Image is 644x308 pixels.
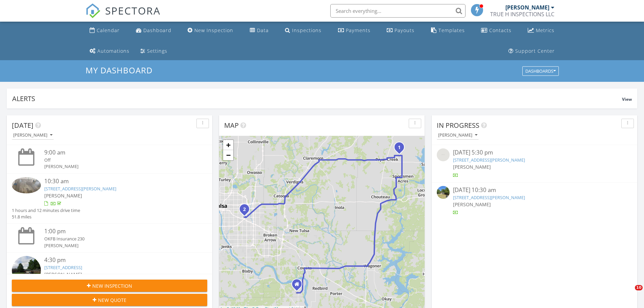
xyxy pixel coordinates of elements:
a: [STREET_ADDRESS] [44,264,82,270]
input: Search everything... [330,4,466,18]
button: Dashboards [522,67,559,76]
div: Automations [97,48,129,54]
div: Data [257,27,269,33]
a: Zoom out [223,150,233,160]
div: 10:30 am [44,177,191,186]
div: [DATE] 10:30 am [453,186,616,194]
div: 26321 E 201 St S , HASKELL OK 74436 [297,284,301,288]
div: Settings [147,48,167,54]
a: Metrics [525,24,557,37]
a: 4:30 pm [STREET_ADDRESS] [PERSON_NAME] 57 minutes drive time 42.6 miles [12,256,207,300]
div: 4:30 pm [44,256,191,264]
img: 9344217%2Fcover_photos%2F9Y6q8AHvwFroUAZImu4R%2Fsmall.jpg [12,177,41,193]
div: Inspections [292,27,321,33]
a: Contacts [478,24,514,37]
span: [PERSON_NAME] [453,201,491,208]
div: Payouts [395,27,414,33]
i: 1 [398,145,401,150]
a: [STREET_ADDRESS][PERSON_NAME] [44,186,116,192]
div: Payments [346,27,371,33]
img: streetview [437,186,450,199]
span: [PERSON_NAME] [44,271,82,278]
div: Alerts [12,94,622,103]
div: 51.8 miles [12,214,80,220]
div: 612 W 480, Pryor, OK 74361 [399,147,403,151]
a: Templates [428,24,468,37]
a: 10:30 am [STREET_ADDRESS][PERSON_NAME] [PERSON_NAME] 1 hours and 12 minutes drive time 51.8 miles [12,177,207,220]
button: [PERSON_NAME] [12,131,54,140]
div: OKFB Insurance 230 [44,236,191,242]
span: My Dashboard [86,65,152,76]
img: streetview [12,256,41,285]
span: SPECTORA [105,3,161,18]
span: [PERSON_NAME] [44,192,82,199]
span: [DATE] [12,121,33,130]
div: 7304 E 30th St, Tulsa, OK 74129 [244,209,248,213]
button: New Inspection [12,280,207,292]
div: New Inspection [194,27,233,33]
a: New Inspection [185,24,236,37]
div: [PERSON_NAME] [505,4,549,11]
span: [PERSON_NAME] [453,164,491,170]
span: Map [224,121,239,130]
a: Support Center [506,45,557,57]
span: 10 [635,285,643,290]
a: [DATE] 10:30 am [STREET_ADDRESS][PERSON_NAME] [PERSON_NAME] [437,186,632,216]
a: Payouts [384,24,417,37]
a: Zoom in [223,140,233,150]
a: Automations (Basic) [87,45,132,57]
span: New Quote [98,297,126,304]
div: Calendar [97,27,120,33]
span: In Progress [437,121,479,130]
div: [PERSON_NAME] [438,133,477,138]
div: Metrics [536,27,554,33]
iframe: Intercom live chat [621,285,637,301]
div: 1 hours and 12 minutes drive time [12,207,80,214]
div: TRUE H INSPECTIONS LLC [490,11,554,18]
span: New Inspection [92,282,132,289]
div: Off [44,157,191,163]
span: View [622,96,632,102]
a: Payments [335,24,373,37]
div: [DATE] 5:30 pm [453,148,616,157]
button: New Quote [12,294,207,306]
div: Contacts [489,27,511,33]
a: Dashboard [133,24,174,37]
div: Templates [438,27,465,33]
div: Dashboards [525,69,556,74]
a: [STREET_ADDRESS][PERSON_NAME] [453,157,525,163]
div: Support Center [515,48,555,54]
div: [PERSON_NAME] [13,133,52,138]
a: Inspections [282,24,324,37]
a: Calendar [87,24,122,37]
a: [STREET_ADDRESS][PERSON_NAME] [453,194,525,200]
div: [PERSON_NAME] [44,163,191,170]
div: Dashboard [143,27,171,33]
a: [DATE] 5:30 pm [STREET_ADDRESS][PERSON_NAME] [PERSON_NAME] [437,148,632,179]
a: Data [247,24,271,37]
a: Settings [138,45,170,57]
button: [PERSON_NAME] [437,131,479,140]
div: [PERSON_NAME] [44,242,191,249]
img: streetview [437,148,450,161]
div: 9:00 am [44,148,191,157]
div: 1:00 pm [44,227,191,236]
i: 2 [243,207,246,212]
img: The Best Home Inspection Software - Spectora [86,3,100,18]
a: SPECTORA [86,9,161,23]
